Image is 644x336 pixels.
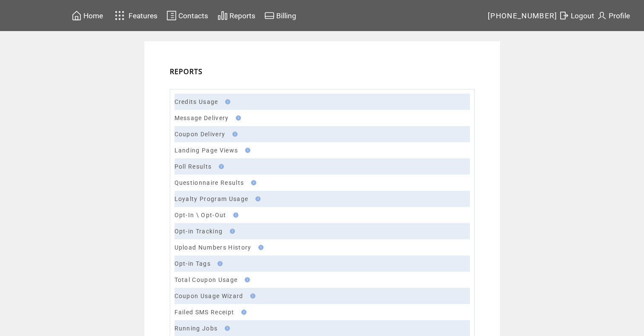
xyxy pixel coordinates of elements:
a: Logout [558,9,595,22]
img: help.gif [243,148,250,153]
a: Landing Page Views [175,147,238,154]
a: Poll Results [175,163,212,170]
a: Opt-In \ Opt-Out [175,212,226,218]
span: Billing [276,11,296,20]
span: [PHONE_NUMBER] [488,11,558,20]
a: Coupon Usage Wizard [175,293,243,299]
img: chart.svg [218,10,228,21]
span: Logout [571,11,594,20]
img: profile.svg [597,10,607,21]
img: home.svg [72,10,82,21]
span: REPORTS [170,67,203,76]
img: help.gif [256,245,263,250]
img: help.gif [242,277,250,282]
a: Opt-in Tags [175,260,211,267]
img: help.gif [222,326,230,331]
a: Billing [263,9,298,22]
a: Profile [595,9,631,22]
img: help.gif [230,132,238,137]
span: Features [129,11,157,20]
a: Message Delivery [175,115,229,121]
span: Profile [609,11,630,20]
a: Failed SMS Receipt [175,309,235,316]
a: Loyalty Program Usage [175,195,249,202]
img: help.gif [231,213,238,218]
a: Home [70,9,104,22]
a: Upload Numbers History [175,244,252,251]
a: Contacts [165,9,209,22]
img: creidtcard.svg [264,10,275,21]
a: Coupon Delivery [175,131,226,138]
img: help.gif [233,115,241,121]
img: help.gif [216,164,224,169]
a: Credits Usage [175,98,218,105]
img: help.gif [248,293,255,299]
img: help.gif [239,310,246,315]
img: help.gif [223,99,230,104]
span: Reports [229,11,255,20]
img: help.gif [253,196,260,201]
a: Running Jobs [175,325,218,332]
img: features.svg [112,9,127,23]
a: Features [111,7,159,24]
span: Home [83,11,103,20]
img: help.gif [215,261,223,266]
a: Opt-in Tracking [175,228,223,235]
a: Total Coupon Usage [175,276,238,283]
img: exit.svg [559,10,569,21]
span: Contacts [178,11,208,20]
a: Reports [216,9,257,22]
img: contacts.svg [166,10,177,21]
a: Questionnaire Results [175,179,244,186]
img: help.gif [227,229,235,234]
img: help.gif [249,180,256,185]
